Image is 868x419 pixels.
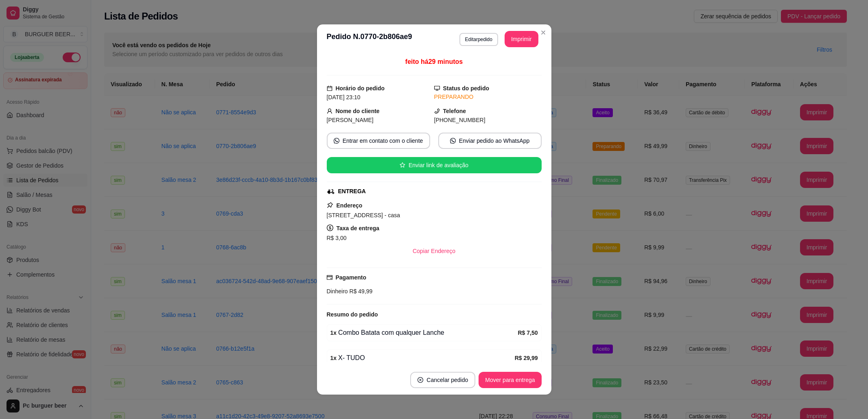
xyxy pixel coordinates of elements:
strong: Nome do cliente [336,108,380,114]
button: close-circleCancelar pedido [410,372,475,388]
span: [PHONE_NUMBER] [434,117,485,123]
span: whats-app [334,138,339,144]
span: Dinheiro [327,288,348,295]
span: close-circle [418,377,423,383]
span: R$ 3,00 [327,235,347,241]
span: [PERSON_NAME] [327,117,374,123]
button: whats-appEntrar em contato com o cliente [327,133,430,149]
strong: Taxa de entrega [337,225,380,231]
span: [STREET_ADDRESS] - casa [327,212,400,218]
button: Close [537,26,550,39]
button: whats-appEnviar pedido ao WhatsApp [438,133,542,149]
div: X- TUDO [330,353,515,363]
button: Editarpedido [459,33,498,46]
span: user [327,108,332,114]
div: Combo Batata com qualquer Lanche [330,328,518,338]
h3: Pedido N. 0770-2b806ae9 [327,31,412,47]
div: ENTREGA [338,187,366,196]
button: Imprimir [505,31,538,47]
span: phone [434,108,440,114]
div: PREPARANDO [434,93,542,101]
span: calendar [327,85,332,91]
strong: Horário do pedido [336,85,385,92]
strong: R$ 29,99 [515,355,538,361]
span: credit-card [327,275,332,280]
strong: Resumo do pedido [327,311,378,318]
button: starEnviar link de avaliação [327,157,542,173]
strong: Endereço [337,202,363,209]
strong: Status do pedido [443,85,490,92]
span: [DATE] 23:10 [327,94,361,100]
strong: 1 x [330,330,337,336]
strong: 1 x [330,355,337,361]
button: Mover para entrega [479,372,541,388]
span: R$ 49,99 [348,288,373,295]
span: feito há 29 minutos [405,58,463,65]
span: whats-app [450,138,456,144]
span: star [400,162,405,168]
strong: Telefone [443,108,466,114]
strong: R$ 7,50 [518,330,538,336]
span: pushpin [327,202,333,208]
span: desktop [434,85,440,91]
span: dollar [327,225,333,231]
button: Copiar Endereço [406,243,462,259]
strong: Pagamento [336,274,366,281]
